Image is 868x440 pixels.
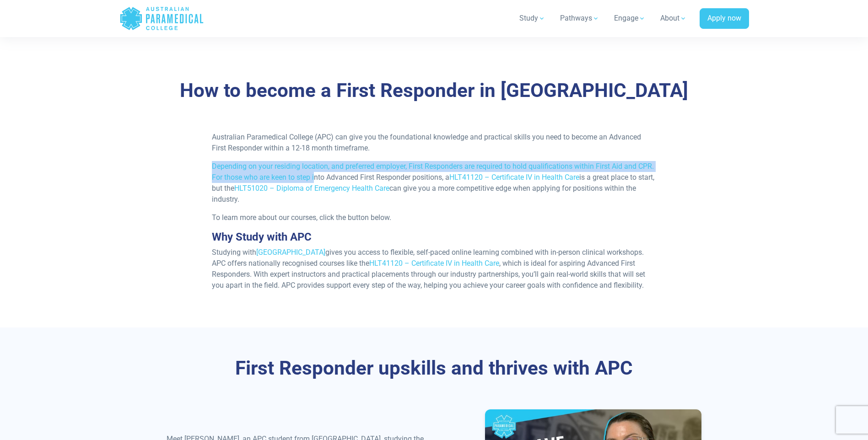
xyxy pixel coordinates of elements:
a: [GEOGRAPHIC_DATA] [256,248,325,257]
h2: How to become a First Responder in [GEOGRAPHIC_DATA] [167,79,702,102]
a: Engage [609,5,651,31]
a: Study [514,5,551,31]
a: About [655,5,692,31]
h3: Why Study with APC [212,231,656,244]
h2: First Responder upskills and thrives with APC [167,357,702,380]
a: HLT51020 – Diploma of Emergency Health Care [234,184,389,193]
p: To learn more about our courses, click the button below. [212,212,656,223]
a: Pathways [555,5,605,31]
p: Depending on your residing location, and preferred employer, First Responders are required to hol... [212,161,656,205]
a: Australian Paramedical College [119,4,204,33]
p: Australian Paramedical College (APC) can give you the foundational knowledge and practical skills... [212,132,656,154]
a: Apply now [700,8,749,29]
a: HLT41120 – Certificate IV in Health Care [449,173,579,182]
a: HLT41120 – Certificate IV in Health Care [369,259,499,268]
p: Studying with gives you access to flexible, self-paced online learning combined with in-person cl... [212,247,656,291]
